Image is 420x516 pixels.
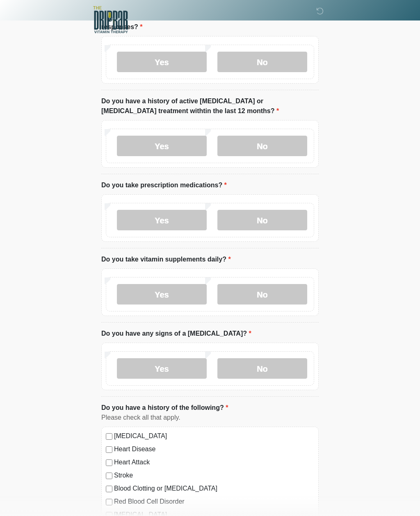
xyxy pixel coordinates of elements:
input: Red Blood Cell Disorder [106,499,112,505]
label: Yes [117,52,207,72]
input: Heart Disease [106,446,112,453]
label: No [217,358,307,379]
input: Stroke [106,473,112,479]
img: The DRIPBaR - Alamo Ranch SATX Logo [93,6,128,33]
label: Yes [117,210,207,230]
input: Blood Clotting or [MEDICAL_DATA] [106,486,112,492]
label: No [217,210,307,230]
label: Do you take vitamin supplements daily? [101,255,231,264]
label: Do you take prescription medications? [101,180,227,190]
label: No [217,52,307,72]
label: No [217,136,307,156]
label: Red Blood Cell Disorder [114,497,314,507]
label: Yes [117,136,207,156]
label: Heart Disease [114,444,314,454]
label: Blood Clotting or [MEDICAL_DATA] [114,484,314,493]
label: Heart Attack [114,457,314,467]
div: Please check all that apply. [101,413,319,423]
label: No [217,284,307,305]
label: Do you have a history of the following? [101,403,228,413]
label: Do you have any signs of a [MEDICAL_DATA]? [101,329,251,339]
label: Stroke [114,471,314,480]
label: [MEDICAL_DATA] [114,431,314,441]
input: [MEDICAL_DATA] [106,433,112,440]
label: Yes [117,358,207,379]
label: Do you have a history of active [MEDICAL_DATA] or [MEDICAL_DATA] treatment withtin the last 12 mo... [101,96,319,116]
input: Heart Attack [106,459,112,466]
label: Yes [117,284,207,305]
